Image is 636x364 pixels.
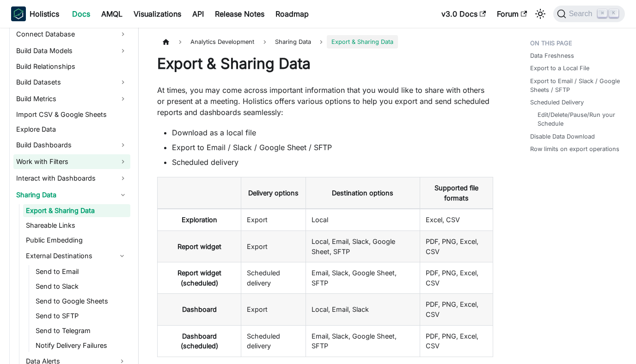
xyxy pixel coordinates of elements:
[11,6,26,21] img: Holistics
[13,43,130,58] a: Build Data Models
[13,138,130,152] a: Build Dashboards
[13,108,130,121] a: Import CSV & Google Sheets
[172,157,493,168] li: Scheduled delivery
[241,262,306,294] td: Scheduled delivery
[158,325,241,357] th: Dashboard (scheduled)
[23,219,130,232] a: Shareable Links
[23,204,130,217] a: Export & Sharing Data
[241,231,306,262] td: Export
[420,209,493,231] td: Excel, CSV
[33,265,130,278] a: Send to Email
[420,262,493,294] td: PDF, PNG, Excel, CSV
[306,209,420,231] td: Local
[530,98,584,107] a: Scheduled Delivery
[306,231,420,262] td: Local, Email, Slack, Google Sheet, SFTP
[491,6,532,21] a: Forum
[270,6,314,21] a: Roadmap
[530,51,574,60] a: Data Freshness
[128,6,187,21] a: Visualizations
[158,294,241,325] th: Dashboard
[538,110,618,128] a: Edit/Delete/Pause/Run your Schedule
[157,55,493,73] h1: Export & Sharing Data
[33,280,130,293] a: Send to Slack
[306,325,420,357] td: Email, Slack, Google Sheet, SFTP
[306,262,420,294] td: Email, Slack, Google Sheet, SFTP
[13,27,130,42] a: Connect Database
[67,6,96,21] a: Docs
[420,294,493,325] td: PDF, PNG, Excel, CSV
[241,325,306,357] td: Scheduled delivery
[306,177,420,209] th: Destination options
[327,35,398,49] span: Export & Sharing Data
[241,177,306,209] th: Delivery options
[33,339,130,352] a: Notify Delivery Failures
[13,75,130,90] a: Build Datasets
[23,234,130,247] a: Public Embedding
[157,35,493,49] nav: Breadcrumbs
[566,10,598,18] span: Search
[530,77,621,94] a: Export to Email / Slack / Google Sheets / SFTP
[13,154,130,169] a: Work with Filters
[420,177,493,209] th: Supported file formats
[13,60,130,73] a: Build Relationships
[13,188,130,202] a: Sharing Data
[158,209,241,231] th: Exploration
[158,262,241,294] th: Report widget (scheduled)
[157,35,175,49] a: Home page
[530,132,595,141] a: Disable Data Download
[33,309,130,322] a: Send to SFTP
[530,145,619,153] a: Row limits on export operations
[23,249,114,263] a: External Destinations
[158,231,241,262] th: Report widget
[157,85,493,118] p: At times, you may come across important information that you would like to share with others or p...
[13,123,130,136] a: Explore Data
[186,35,259,49] span: Analytics Development
[172,127,493,138] li: Download as a local file
[33,295,130,308] a: Send to Google Sheets
[306,294,420,325] td: Local, Email, Slack
[420,325,493,357] td: PDF, PNG, Excel, CSV
[609,9,618,18] kbd: K
[436,6,491,21] a: v3.0 Docs
[33,324,130,337] a: Send to Telegram
[114,249,130,263] button: Collapse sidebar category 'External Destinations'
[187,6,209,21] a: API
[13,171,130,186] a: Interact with Dashboards
[172,142,493,153] li: Export to Email / Slack / Google Sheet / SFTP
[270,35,316,49] span: Sharing Data
[13,91,130,106] a: Build Metrics
[241,209,306,231] td: Export
[30,8,59,19] b: Holistics
[420,231,493,262] td: PDF, PNG, Excel, CSV
[598,9,607,18] kbd: ⌘
[11,6,59,21] a: HolisticsHolistics
[553,6,625,22] button: Search (Command+K)
[241,294,306,325] td: Export
[530,64,589,73] a: Export to a Local File
[209,6,270,21] a: Release Notes
[533,6,548,21] button: Switch between dark and light mode (currently light mode)
[96,6,128,21] a: AMQL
